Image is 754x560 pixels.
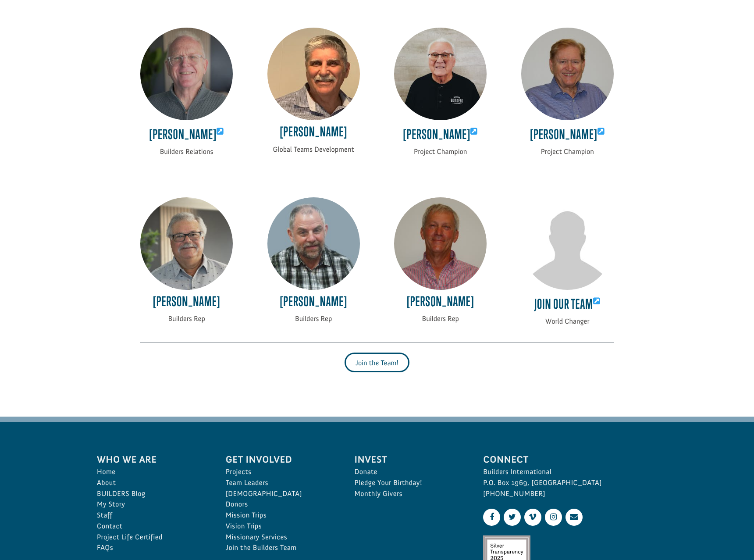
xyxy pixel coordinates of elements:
[140,314,233,325] p: Builders Rep
[140,294,233,314] h4: [PERSON_NAME]
[97,532,206,543] a: Project Life Certified
[521,197,614,290] img: Join Our Team
[355,478,464,489] a: Pledge Your Birthday!
[394,314,487,325] p: Builders Rep
[226,521,335,532] a: Vision Trips
[97,452,206,467] span: Who We Are
[226,542,335,553] a: Join the Builders Team
[524,509,541,526] a: Vimeo
[267,314,360,325] p: Builders Rep
[521,294,614,316] h4: Join Our Team
[16,35,22,41] img: US.png
[345,353,410,372] a: Join the Team!
[504,509,521,526] a: Twitter
[140,197,233,290] img: Johnny Granado
[16,27,121,33] div: to
[226,532,335,543] a: Missionary Services
[97,478,206,489] a: About
[226,489,335,499] a: [DEMOGRAPHIC_DATA]
[394,124,487,146] h4: [PERSON_NAME]
[97,489,206,499] a: BUILDERS Blog
[267,28,360,120] img: Ken Patrick
[97,467,206,478] a: Home
[97,521,206,532] a: Contact
[140,124,233,146] h4: [PERSON_NAME]
[97,499,206,510] a: My Story
[16,9,121,26] div: [DEMOGRAPHIC_DATA] donated $1,000
[394,28,487,120] img: Carley Touchstone
[97,542,206,553] a: FAQs
[483,467,657,499] p: Builders International P.O. Box 1969, [GEOGRAPHIC_DATA] [PHONE_NUMBER]
[483,452,657,467] span: Connect
[521,146,614,157] p: Project Champion
[521,316,614,327] p: World Changer
[21,27,72,33] strong: Project Shovel Ready
[140,28,233,120] img: Doug Webber
[226,510,335,521] a: Mission Trips
[226,452,335,467] span: Get Involved
[71,18,78,25] img: emoji confettiBall
[267,294,360,314] h4: [PERSON_NAME]
[483,509,500,526] a: Facebook
[267,197,360,290] img: Gerald D'Ambrosio
[521,124,614,146] h4: [PERSON_NAME]
[355,452,464,467] span: Invest
[355,467,464,478] a: Donate
[394,146,487,157] p: Project Champion
[140,146,233,157] p: Builders Relations
[24,35,121,41] span: [GEOGRAPHIC_DATA] , [GEOGRAPHIC_DATA]
[521,28,614,120] img: David Godwin
[545,509,562,526] a: Instagram
[394,197,487,290] img: Dan Sparling
[97,510,206,521] a: Staff
[394,294,487,314] h4: [PERSON_NAME]
[226,478,335,489] a: Team Leaders
[267,124,360,144] h4: [PERSON_NAME]
[226,499,335,510] a: Donors
[124,18,163,33] button: Donate
[565,509,583,526] a: Contact Us
[226,467,335,478] a: Projects
[267,144,360,155] p: Global Teams Development
[355,489,464,499] a: Monthly Givers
